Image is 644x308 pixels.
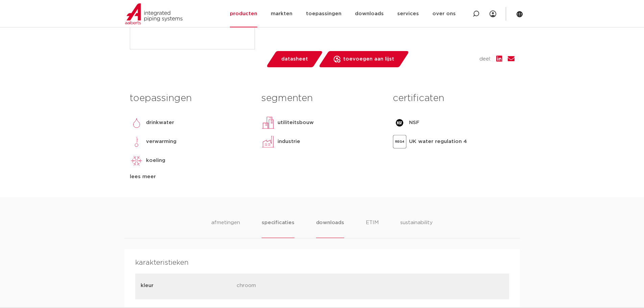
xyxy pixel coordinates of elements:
p: chroom [237,282,328,291]
p: NSF [409,119,420,127]
h3: segmenten [261,92,383,105]
img: industrie [261,135,275,148]
span: toevoegen aan lijst [343,54,394,65]
img: verwarming [130,135,143,148]
h4: karakteristieken [135,257,509,268]
li: sustainability [400,219,433,238]
div: lees meer [130,173,251,181]
img: NSF [393,116,406,129]
p: verwarming [146,138,176,146]
li: ETIM [366,219,379,238]
img: drinkwater [130,116,143,129]
h3: toepassingen [130,92,251,105]
h3: certificaten [393,92,514,105]
li: specificaties [262,219,294,238]
img: UK water regulation 4 [393,135,406,148]
li: afmetingen [211,219,240,238]
img: utiliteitsbouw [261,116,275,129]
span: deel: [479,55,491,63]
p: utiliteitsbouw [278,119,314,127]
li: downloads [316,219,344,238]
img: koeling [130,154,143,167]
a: datasheet [266,51,323,67]
p: koeling [146,157,165,165]
p: industrie [278,138,300,146]
span: datasheet [281,54,308,65]
p: kleur [141,282,232,290]
p: UK water regulation 4 [409,138,467,146]
p: drinkwater [146,119,174,127]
